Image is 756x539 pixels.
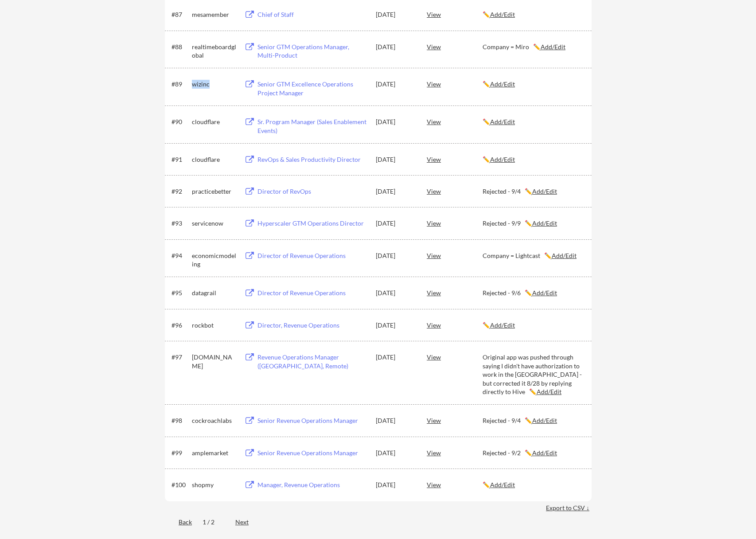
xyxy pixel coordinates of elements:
div: #97 [171,353,189,362]
div: mesamember [192,10,236,19]
div: [DATE] [376,449,415,457]
div: ✏️ [483,80,584,89]
div: View [427,477,483,492]
div: #91 [171,155,189,164]
div: View [427,317,483,333]
div: Rejected - 9/6 ✏️ [483,289,584,297]
div: [DATE] [376,117,415,126]
div: shopmy [192,480,236,489]
u: Add/Edit [490,80,515,88]
div: Hyperscaler GTM Operations Director [257,219,367,228]
u: Add/Edit [490,118,515,125]
div: View [427,285,483,301]
div: [DATE] [376,251,415,260]
div: ✏️ [483,155,584,164]
div: View [427,445,483,461]
u: Add/Edit [532,417,557,424]
div: #90 [171,117,189,126]
u: Add/Edit [532,187,557,195]
div: [DATE] [376,219,415,228]
div: Rejected - 9/2 ✏️ [483,449,584,457]
div: View [427,183,483,199]
div: Back [165,518,192,527]
div: View [427,151,483,167]
div: #89 [171,80,189,89]
u: Add/Edit [532,219,557,227]
div: Senior Revenue Operations Manager [257,449,367,457]
div: Senior Revenue Operations Manager [257,416,367,425]
div: rockbot [192,321,236,330]
div: View [427,39,483,55]
u: Add/Edit [552,252,577,259]
div: [DATE] [376,353,415,362]
div: Company = Lightcast ✏️ [483,251,584,260]
div: View [427,349,483,365]
div: 1 / 2 [203,518,225,527]
div: View [427,76,483,92]
u: Add/Edit [532,289,557,297]
div: economicmodeling [192,251,236,269]
div: View [427,247,483,263]
u: Add/Edit [541,43,565,51]
div: [DATE] [376,480,415,489]
div: Senior GTM Excellence Operations Project Manager [257,80,367,97]
div: wizinc [192,80,236,89]
div: #100 [171,480,189,489]
div: [DOMAIN_NAME] [192,353,236,370]
div: #99 [171,449,189,457]
div: Senior GTM Operations Manager, Multi-Product [257,43,367,60]
div: Sr. Program Manager (Sales Enablement Events) [257,117,367,135]
div: ✏️ [483,10,584,19]
div: Export to CSV ↓ [546,504,592,512]
u: Add/Edit [537,388,561,395]
div: [DATE] [376,187,415,196]
div: #96 [171,321,189,330]
div: #94 [171,251,189,260]
div: [DATE] [376,155,415,164]
div: cockroachlabs [192,416,236,425]
div: View [427,215,483,231]
div: Director of RevOps [257,187,367,196]
div: Original app was pushed through saying I didn't have authorization to work in the [GEOGRAPHIC_DAT... [483,353,584,396]
div: servicenow [192,219,236,228]
div: ✏️ [483,480,584,489]
div: RevOps & Sales Productivity Director [257,155,367,164]
div: Next [235,518,259,527]
div: cloudflare [192,155,236,164]
div: Director of Revenue Operations [257,251,367,260]
div: Company = Miro ✏️ [483,43,584,51]
div: [DATE] [376,416,415,425]
div: [DATE] [376,43,415,51]
div: View [427,6,483,22]
div: [DATE] [376,321,415,330]
div: amplemarket [192,449,236,457]
div: #88 [171,43,189,51]
div: Rejected - 9/4 ✏️ [483,187,584,196]
div: View [427,412,483,428]
div: datagrail [192,289,236,297]
div: [DATE] [376,10,415,19]
u: Add/Edit [490,321,515,329]
div: Director of Revenue Operations [257,289,367,297]
u: Add/Edit [490,481,515,488]
div: Chief of Staff [257,10,367,19]
div: practicebetter [192,187,236,196]
div: ✏️ [483,321,584,330]
div: Rejected - 9/9 ✏️ [483,219,584,228]
div: Manager, Revenue Operations [257,480,367,489]
div: Rejected - 9/4 ✏️ [483,416,584,425]
div: [DATE] [376,80,415,89]
div: #87 [171,10,189,19]
div: #92 [171,187,189,196]
div: Revenue Operations Manager ([GEOGRAPHIC_DATA], Remote) [257,353,367,370]
div: Director, Revenue Operations [257,321,367,330]
div: realtimeboardglobal [192,43,236,60]
div: ✏️ [483,117,584,126]
div: [DATE] [376,289,415,297]
div: #93 [171,219,189,228]
u: Add/Edit [490,11,515,18]
u: Add/Edit [490,156,515,163]
div: #95 [171,289,189,297]
div: #98 [171,416,189,425]
u: Add/Edit [532,449,557,457]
